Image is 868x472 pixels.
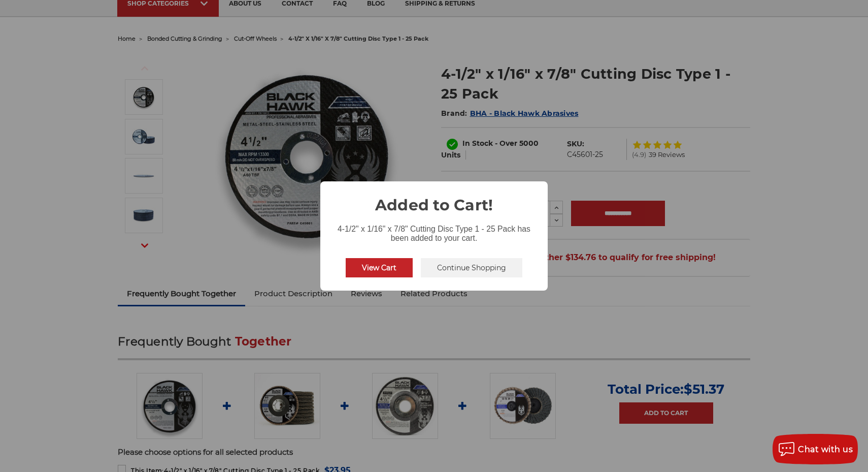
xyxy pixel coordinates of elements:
[346,258,413,277] button: View Cart
[798,445,853,454] span: Chat with us
[421,258,522,277] button: Continue Shopping
[320,216,548,245] div: 4-1/2" x 1/16" x 7/8" Cutting Disc Type 1 - 25 Pack has been added to your cart.
[320,181,548,216] h2: Added to Cart!
[773,434,858,464] button: Chat with us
